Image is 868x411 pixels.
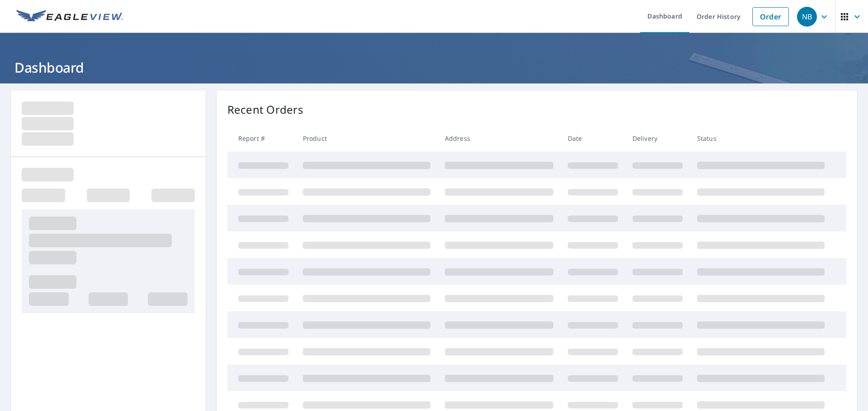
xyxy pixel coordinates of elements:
[690,125,832,152] th: Status
[227,125,296,152] th: Report #
[16,10,123,23] img: EV Logo
[752,7,789,26] a: Order
[11,58,857,77] h1: Dashboard
[561,125,625,152] th: Date
[227,102,303,118] p: Recent Orders
[438,125,561,152] th: Address
[625,125,690,152] th: Delivery
[797,7,817,27] div: NB
[296,125,438,152] th: Product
